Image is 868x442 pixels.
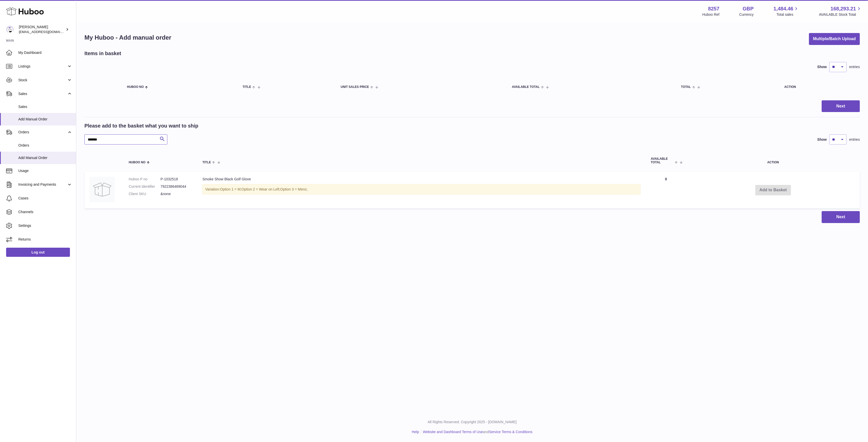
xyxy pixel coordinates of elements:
dt: Huboo P no [129,177,160,182]
span: Cases [18,196,72,201]
div: [PERSON_NAME] [19,25,65,34]
div: Huboo Ref [702,12,719,17]
span: 168,293.21 [831,5,856,12]
div: Variation: [202,184,641,195]
button: Next [822,211,860,223]
h2: Items in basket [84,50,121,57]
li: and [421,430,533,434]
button: Next [822,100,860,112]
span: Sales [18,91,67,96]
div: Currency [739,12,754,17]
span: My Dashboard [18,50,72,55]
dd: &none [160,192,192,196]
a: Log out [6,248,70,257]
span: Orders [18,130,67,135]
a: Website and Dashboard Terms of Use [423,430,483,434]
dd: 7922386469044 [160,184,192,189]
span: 1,484.46 [774,5,793,12]
span: Option 3 = Mens; [280,187,307,191]
span: entries [849,137,860,142]
span: Title [202,161,211,164]
a: 168,293.21 AVAILABLE Stock Total [819,5,862,17]
span: Invoicing and Payments [18,182,67,187]
div: Action [784,85,855,89]
a: Help [412,430,419,434]
img: don@skinsgolf.com [6,26,14,33]
span: Usage [18,168,72,173]
span: AVAILABLE Total [651,157,673,164]
label: Show [817,65,827,69]
strong: 8257 [708,5,719,12]
span: Channels [18,210,72,214]
td: Smoke Show Black Golf Glove [197,172,646,209]
a: 1,484.46 Total sales [774,5,799,17]
span: Settings [18,223,72,228]
span: Unit Sales Price [341,85,369,89]
span: Option 1 = M; [220,187,241,191]
h1: My Huboo - Add manual order [84,34,171,42]
span: Add Manual Order [18,117,72,122]
span: Sales [18,104,72,109]
a: Service Terms & Conditions [489,430,533,434]
span: entries [849,65,860,69]
h2: Please add to the basket what you want to ship [84,122,198,129]
span: Orders [18,143,72,148]
span: Option 2 = Wear on Left; [242,187,281,191]
dt: Client SKU [129,192,160,196]
strong: GBP [743,5,754,12]
img: Smoke Show Black Golf Glove [90,177,115,202]
th: Action [686,152,860,169]
span: Add Manual Order [18,155,72,160]
span: Huboo no [127,85,144,89]
span: AVAILABLE Stock Total [819,12,862,17]
dd: P-1032518 [160,177,192,182]
p: All Rights Reserved. Copyright 2025 - [DOMAIN_NAME] [80,420,864,424]
button: Multiple/Batch Upload [809,33,860,45]
span: Total [681,85,691,89]
span: Huboo no [129,161,145,164]
dt: Current identifier [129,184,160,189]
span: Stock [18,78,67,83]
td: 0 [646,172,686,209]
span: Total sales [776,12,799,17]
label: Show [817,137,827,142]
span: Listings [18,64,67,69]
span: [EMAIL_ADDRESS][DOMAIN_NAME] [19,30,75,34]
span: AVAILABLE Total [512,85,540,89]
span: Title [243,85,251,89]
span: Returns [18,237,72,242]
